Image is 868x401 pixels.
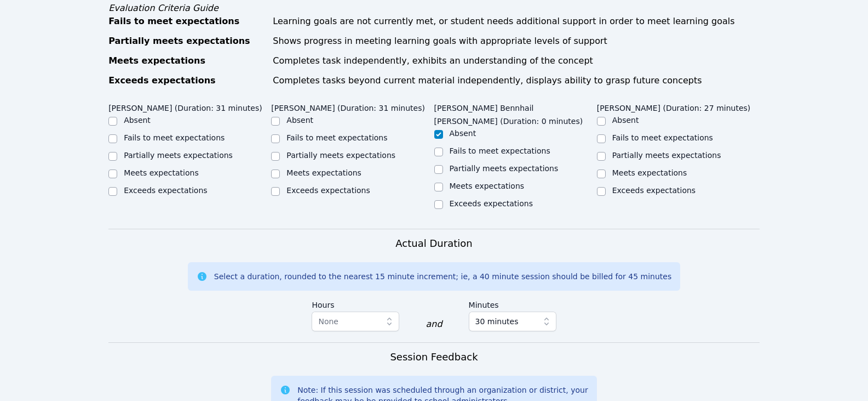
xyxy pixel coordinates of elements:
label: Partially meets expectations [450,164,559,173]
div: and [426,318,442,331]
div: Fails to meet expectations [108,15,266,28]
h3: Actual Duration [395,236,472,251]
div: Shows progress in meeting learning goals with appropriate levels of support [273,35,760,48]
div: Meets expectations [108,54,266,67]
h3: Session Feedback [390,349,478,365]
label: Absent [612,116,639,125]
legend: [PERSON_NAME] (Duration: 31 minutes) [108,98,262,115]
legend: [PERSON_NAME] (Duration: 31 minutes) [271,98,425,115]
label: Meets expectations [286,168,361,177]
label: Fails to meet expectations [124,133,225,142]
label: Partially meets expectations [286,151,395,160]
label: Absent [286,116,313,125]
label: Fails to meet expectations [450,146,550,155]
label: Hours [312,295,399,312]
button: None [312,312,399,331]
div: Exceeds expectations [108,74,266,87]
label: Partially meets expectations [124,151,233,160]
label: Meets expectations [124,168,199,177]
label: Minutes [469,295,556,312]
span: 30 minutes [475,315,519,328]
div: Select a duration, rounded to the nearest 15 minute increment; ie, a 40 minute session should be ... [214,271,671,282]
label: Meets expectations [612,168,687,177]
label: Exceeds expectations [124,186,207,195]
label: Exceeds expectations [286,186,370,195]
label: Meets expectations [450,182,525,190]
legend: [PERSON_NAME] Bennhail [PERSON_NAME] (Duration: 0 minutes) [434,98,597,128]
div: Learning goals are not currently met, or student needs additional support in order to meet learni... [273,15,760,28]
label: Absent [124,116,151,125]
div: Evaluation Criteria Guide [108,2,760,15]
label: Absent [450,129,476,138]
label: Fails to meet expectations [286,133,387,142]
span: None [318,317,338,326]
div: Partially meets expectations [108,35,266,48]
label: Exceeds expectations [450,199,533,208]
button: 30 minutes [469,312,556,331]
div: Completes task independently, exhibits an understanding of the concept [273,54,760,67]
div: Completes tasks beyond current material independently, displays ability to grasp future concepts [273,74,760,87]
label: Fails to meet expectations [612,133,713,142]
label: Exceeds expectations [612,186,695,195]
legend: [PERSON_NAME] (Duration: 27 minutes) [597,98,751,115]
label: Partially meets expectations [612,151,721,160]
